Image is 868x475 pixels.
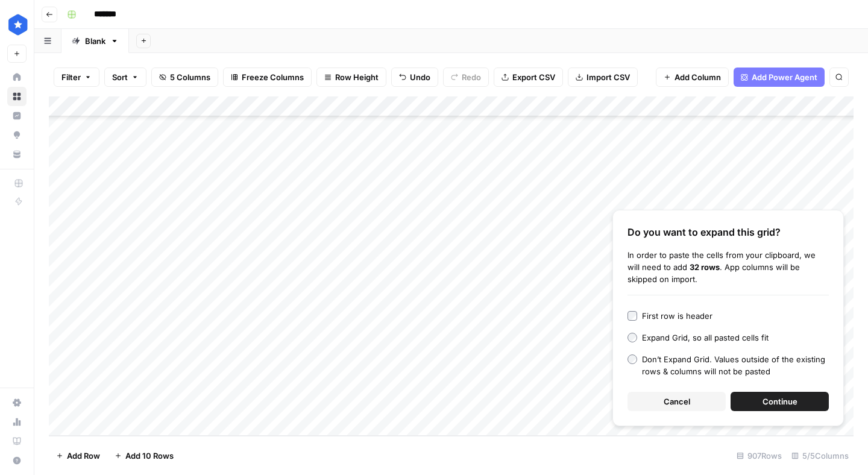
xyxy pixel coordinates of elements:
[752,71,817,83] span: Add Power Agent
[763,395,797,407] span: Continue
[627,354,637,364] input: Don’t Expand Grid. Values outside of the existing rows & columns will not be pasted
[391,68,438,87] button: Undo
[7,145,27,164] a: Your Data
[732,446,787,465] div: 907 Rows
[690,262,720,272] b: 32 rows
[587,71,630,83] span: Import CSV
[642,310,712,322] div: First row is header
[627,392,726,411] button: Cancel
[7,412,27,432] a: Usage
[787,446,854,465] div: 5/5 Columns
[410,71,430,83] span: Undo
[731,392,829,411] button: Continue
[7,68,27,87] a: Home
[7,106,27,125] a: Insights
[151,68,218,87] button: 5 Columns
[67,450,100,462] span: Add Row
[54,68,99,87] button: Filter
[642,332,769,344] div: Expand Grid, so all pasted cells fit
[656,68,729,87] button: Add Column
[568,68,638,87] button: Import CSV
[675,71,721,83] span: Add Column
[49,446,107,465] button: Add Row
[335,71,379,83] span: Row Height
[7,451,27,470] button: Help + Support
[316,68,386,87] button: Row Height
[125,450,174,462] span: Add 10 Rows
[627,225,829,239] div: Do you want to expand this grid?
[443,68,489,87] button: Redo
[112,71,128,83] span: Sort
[7,87,27,106] a: Browse
[7,432,27,451] a: Learning Hub
[642,353,829,377] div: Don’t Expand Grid. Values outside of the existing rows & columns will not be pasted
[61,29,129,53] a: Blank
[7,10,27,40] button: Workspace: ConsumerAffairs
[7,14,29,36] img: ConsumerAffairs Logo
[512,71,555,83] span: Export CSV
[7,125,27,145] a: Opportunities
[664,395,690,407] span: Cancel
[107,446,181,465] button: Add 10 Rows
[170,71,210,83] span: 5 Columns
[627,311,637,321] input: First row is header
[462,71,481,83] span: Redo
[242,71,304,83] span: Freeze Columns
[734,68,825,87] button: Add Power Agent
[104,68,146,87] button: Sort
[627,249,829,285] div: In order to paste the cells from your clipboard, we will need to add . App columns will be skippe...
[627,333,637,342] input: Expand Grid, so all pasted cells fit
[85,35,105,47] div: Blank
[494,68,563,87] button: Export CSV
[223,68,312,87] button: Freeze Columns
[61,71,81,83] span: Filter
[7,393,27,412] a: Settings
